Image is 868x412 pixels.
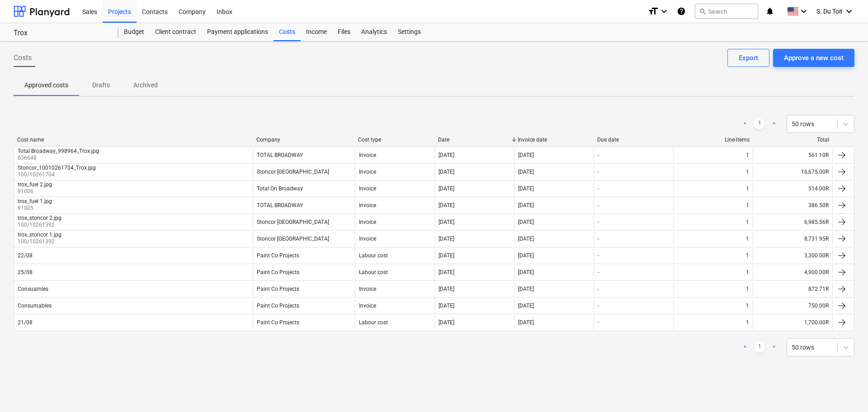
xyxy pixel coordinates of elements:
[598,185,599,192] div: -
[359,303,376,309] div: Invoice
[392,23,426,41] a: Settings
[332,23,356,41] div: Files
[439,286,454,292] div: [DATE]
[598,152,599,158] div: -
[757,137,829,143] div: Total
[746,169,749,175] div: 1
[518,202,534,208] div: [DATE]
[439,169,454,175] div: [DATE]
[18,148,99,154] div: Total Broadway_998964_Trox.jpg
[754,118,765,129] a: Page 1 is your current page
[18,221,63,229] p: 100/10261392
[18,204,54,212] p: 91005
[746,236,749,242] div: 1
[118,23,150,41] a: Budget
[150,23,202,41] a: Client contract
[257,152,303,158] div: TOTAL BROADWAY
[695,4,758,19] button: Search
[359,286,376,292] div: Invoice
[18,171,98,179] p: 100/10261704
[746,319,749,326] div: 1
[518,286,534,292] div: [DATE]
[18,215,61,221] div: trox_stoncor 2.jpg
[746,219,749,225] div: 1
[746,303,749,309] div: 1
[17,137,249,143] div: Cost name
[798,6,809,17] i: keyboard_arrow_down
[359,185,376,192] div: Invoice
[518,236,534,242] div: [DATE]
[18,181,52,188] div: trox_fuel 2.jpg
[438,137,510,143] div: Date
[18,198,52,204] div: trox_fuel 1.jpg
[359,252,388,259] div: Labour cost
[753,198,832,213] div: 386.50R
[14,28,108,38] div: Trox
[257,319,299,326] div: Paint Co Projects
[18,269,33,275] div: 25/08
[753,181,832,196] div: 514.00R
[518,137,590,143] div: Invoice date
[597,137,670,143] div: Due date
[257,303,299,309] div: Paint Co Projects
[439,252,454,259] div: [DATE]
[18,319,33,326] div: 21/08
[753,265,832,279] div: 4,900.00R
[598,236,599,242] div: -
[753,282,832,296] div: 872.71R
[18,303,52,309] div: Consumables
[746,286,749,292] div: 1
[598,319,599,326] div: -
[133,81,158,90] p: Archived
[816,8,843,15] span: S. Du Toit
[18,286,48,292] div: Consuamles
[844,6,854,17] i: keyboard_arrow_down
[257,252,299,259] div: Paint Co Projects
[18,252,33,259] div: 22/08
[18,154,101,162] p: 636648
[598,169,599,175] div: -
[598,219,599,225] div: -
[518,319,534,326] div: [DATE]
[257,202,303,208] div: TOTAL BROADWAY
[823,369,868,412] iframe: Chat Widget
[257,269,299,275] div: Paint Co Projects
[202,23,274,41] div: Payment applications
[18,188,54,195] p: 91006
[18,232,61,238] div: trox_stoncor 1.jpg
[598,202,599,208] div: -
[518,169,534,175] div: [DATE]
[598,252,599,259] div: -
[359,169,376,175] div: Invoice
[90,81,112,90] p: Drafts
[518,152,534,158] div: [DATE]
[740,118,750,129] a: Previous page
[439,303,454,309] div: [DATE]
[746,252,749,259] div: 1
[598,269,599,275] div: -
[274,23,301,41] a: Costs
[746,152,749,158] div: 1
[659,6,670,17] i: keyboard_arrow_down
[359,269,388,275] div: Labour cost
[301,23,332,41] a: Income
[439,202,454,208] div: [DATE]
[746,202,749,208] div: 1
[753,315,832,330] div: 1,700.00R
[677,137,749,143] div: Line-items
[518,252,534,259] div: [DATE]
[439,319,454,326] div: [DATE]
[18,238,63,246] p: 100/10261392
[769,118,779,129] a: Next page
[753,232,832,246] div: 8,731.95R
[518,219,534,225] div: [DATE]
[257,185,303,192] div: Total On Broadway
[753,215,832,229] div: 6,985.56R
[765,6,774,17] i: notifications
